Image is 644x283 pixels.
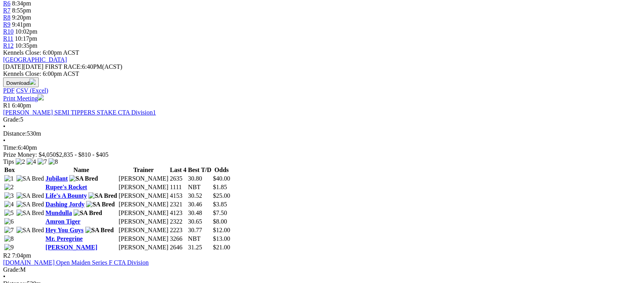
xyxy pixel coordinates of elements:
td: [PERSON_NAME] [118,201,169,208]
span: $12.00 [213,227,230,233]
a: Hey You Guys [45,227,83,233]
td: [PERSON_NAME] [118,244,169,251]
span: $21.00 [213,244,230,251]
img: 6 [4,218,14,225]
span: 7:04pm [12,252,31,259]
a: Amron Tiger [45,218,80,225]
span: [DATE] [3,63,23,70]
td: [PERSON_NAME] [118,218,169,226]
span: Grade: [3,116,20,123]
span: Distance: [3,130,27,137]
a: Dashing Jordy [45,201,85,208]
img: 7 [4,227,14,234]
img: 3 [4,192,14,199]
img: download.svg [29,79,36,85]
span: Grade: [3,266,20,273]
span: R10 [3,28,14,35]
a: [PERSON_NAME] SEMI TIPPERS STAKE CTA Division1 [3,109,156,116]
span: • [3,123,5,130]
img: 8 [4,235,14,242]
img: SA Bred [16,175,44,182]
a: Rupee's Rocket [45,184,87,190]
img: 5 [4,210,14,217]
div: 530m [3,130,641,137]
div: M [3,266,641,273]
td: 3266 [169,235,187,243]
img: SA Bred [74,210,102,217]
a: R12 [3,42,14,49]
span: Kennels Close: 6:00pm ACST [3,49,79,56]
span: $1.85 [213,184,227,190]
a: R8 [3,14,11,21]
a: Mundulla [45,210,72,216]
td: [PERSON_NAME] [118,235,169,243]
span: $8.00 [213,218,227,225]
span: R1 [3,102,11,109]
span: Tips [3,158,14,165]
span: 10:17pm [15,35,37,42]
a: Mr. Peregrine [45,235,83,242]
img: 8 [49,158,58,165]
td: 30.80 [188,175,212,183]
a: [PERSON_NAME] [45,244,97,251]
img: SA Bred [88,192,117,199]
div: 5 [3,116,641,123]
span: 9:20pm [12,14,31,21]
a: [GEOGRAPHIC_DATA] [3,56,67,63]
span: 10:35pm [15,42,38,49]
span: R7 [3,7,11,14]
div: 6:40pm [3,144,641,151]
img: 1 [4,175,14,182]
a: Print Meeting [3,95,44,102]
div: Download [3,87,641,94]
td: 2223 [169,226,187,234]
td: [PERSON_NAME] [118,209,169,217]
span: • [3,273,5,280]
span: [DATE] [3,63,43,70]
td: 2646 [169,244,187,251]
img: SA Bred [86,201,115,208]
th: Best T/D [188,166,212,174]
td: 1111 [169,183,187,191]
img: 7 [38,158,47,165]
img: SA Bred [16,210,44,217]
a: CSV (Excel) [16,87,48,94]
span: Time: [3,144,18,151]
img: 4 [4,201,14,208]
img: 4 [27,158,36,165]
img: 9 [4,244,14,251]
td: 2322 [169,218,187,226]
a: R9 [3,21,11,28]
span: $3.85 [213,201,227,208]
th: Trainer [118,166,169,174]
span: $40.00 [213,175,230,182]
div: Kennels Close: 6:00pm ACST [3,70,641,77]
span: • [3,137,5,144]
div: Prize Money: $4,050 [3,151,641,158]
span: $2,835 - $810 - $405 [56,151,109,158]
span: FIRST RACE: [45,63,82,70]
span: 6:40pm [12,102,31,109]
td: NBT [188,183,212,191]
img: SA Bred [85,227,114,234]
a: Life's A Bounty [45,192,87,199]
img: SA Bred [16,192,44,199]
td: 30.48 [188,209,212,217]
img: SA Bred [69,175,98,182]
span: $25.00 [213,192,230,199]
a: R11 [3,35,13,42]
td: [PERSON_NAME] [118,192,169,200]
a: Jubilant [45,175,68,182]
td: 30.77 [188,226,212,234]
td: NBT [188,235,212,243]
span: $13.00 [213,235,230,242]
span: 9:41pm [12,21,31,28]
span: 10:02pm [15,28,38,35]
td: 2321 [169,201,187,208]
th: Last 4 [169,166,187,174]
td: 30.52 [188,192,212,200]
